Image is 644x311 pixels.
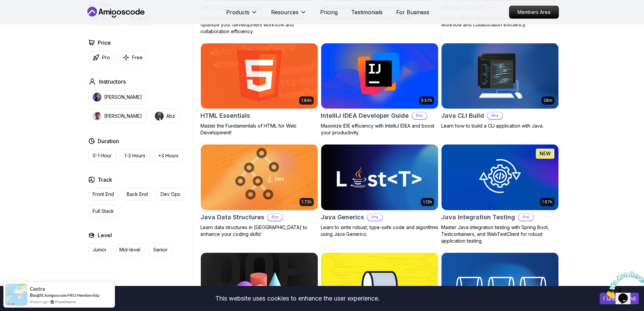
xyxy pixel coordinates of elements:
[155,112,164,120] img: instructor img
[119,246,140,253] p: Mid-level
[98,39,111,47] h2: Price
[88,205,118,218] button: Full Stack
[5,291,590,306] div: This website uses cookies to enhance the user experience.
[166,113,175,119] p: Abz
[200,224,318,238] p: Learn data structures in [GEOGRAPHIC_DATA] to enhance your coding skills!
[104,113,142,119] p: [PERSON_NAME]
[93,208,114,215] p: Full Stack
[115,243,145,256] button: Mid-level
[30,299,48,305] span: 8 hours ago
[367,214,382,221] p: Pro
[600,293,639,304] button: Accept cookies
[200,111,250,120] h2: HTML Essentials
[120,149,150,162] button: 1-3 Hours
[268,214,283,221] p: Pro
[132,54,143,61] p: Free
[88,243,111,256] button: Junior
[158,152,178,159] p: +3 Hours
[396,8,429,16] a: For Business
[124,152,145,159] p: 1-3 Hours
[156,188,185,201] button: Dev Ops
[88,109,146,124] button: instructor img[PERSON_NAME]
[540,150,551,157] p: NEW
[93,112,101,120] img: instructor img
[441,43,559,130] a: Java CLI Build card28mJava CLI BuildProLearn how to build a CLI application with Java.
[3,3,5,8] span: 1
[149,243,172,256] button: Senior
[320,8,338,16] a: Pricing
[127,191,148,198] p: Back End
[200,144,318,238] a: Java Data Structures card1.72hJava Data StructuresProLearn data structures in [GEOGRAPHIC_DATA] t...
[118,51,147,64] button: Free
[542,199,552,205] p: 1.67h
[441,123,559,129] p: Learn how to build a CLI application with Java.
[226,8,258,22] button: Products
[93,152,112,159] p: 0-1 Hour
[98,176,112,184] h2: Track
[421,98,432,103] p: 5.57h
[55,299,76,305] a: ProveSource
[423,199,432,205] p: 1.13h
[321,224,438,238] p: Learn to write robust, type-safe code and algorithms using Java Generics.
[3,3,45,29] img: Chat attention grabber
[302,199,312,205] p: 1.72h
[104,94,142,101] p: [PERSON_NAME]
[442,145,558,210] img: Java Integration Testing card
[519,214,533,221] p: Pro
[441,213,515,222] h2: Java Integration Testing
[201,43,318,109] img: HTML Essentials card
[201,145,318,210] img: Java Data Structures card
[200,123,318,136] p: Master the Fundamentals of HTML for Web Development!
[321,111,409,120] h2: IntelliJ IDEA Developer Guide
[98,137,119,145] h2: Duration
[200,213,264,222] h2: Java Data Structures
[161,191,180,198] p: Dev Ops
[509,6,559,19] a: Members Area
[153,246,168,253] p: Senior
[200,43,318,136] a: HTML Essentials card1.84hHTML EssentialsMaster the Fundamentals of HTML for Web Development!
[441,144,559,244] a: Java Integration Testing card1.67hNEWJava Integration TestingProMaster Java integration testing w...
[44,293,99,298] a: Amigoscode PRO Membership
[602,269,644,301] iframe: chat widget
[441,224,559,244] p: Master Java integration testing with Spring Boot, Testcontainers, and WebTestClient for robust ap...
[301,98,312,103] p: 1.84h
[321,43,438,136] a: IntelliJ IDEA Developer Guide card5.57hIntelliJ IDEA Developer GuideProMaximize IDE efficiency wi...
[102,54,110,61] p: Pro
[5,284,27,306] img: provesource social proof notification image
[122,188,152,201] button: Back End
[98,231,112,239] h2: Level
[441,111,484,120] h2: Java CLI Build
[321,144,438,238] a: Java Generics card1.13hJava GenericsProLearn to write robust, type-safe code and algorithms using...
[93,191,114,198] p: Front End
[88,149,116,162] button: 0-1 Hour
[93,246,106,253] p: Junior
[509,6,558,18] p: Members Area
[88,188,118,201] button: Front End
[88,51,114,64] button: Pro
[351,8,383,16] a: Testimonials
[321,145,438,210] img: Java Generics card
[544,98,552,103] p: 28m
[442,43,558,109] img: Java CLI Build card
[200,15,318,35] p: Master advanced Git and GitHub techniques to optimize your development workflow and collaboration...
[154,149,183,162] button: +3 Hours
[99,77,126,86] h2: Instructors
[226,8,249,16] p: Products
[88,90,146,105] button: instructor img[PERSON_NAME]
[30,286,45,292] span: Castra
[271,8,299,16] p: Resources
[321,213,364,222] h2: Java Generics
[30,292,44,298] span: Bought
[412,112,427,119] p: Pro
[271,8,307,22] button: Resources
[318,42,441,110] img: IntelliJ IDEA Developer Guide card
[321,123,438,136] p: Maximize IDE efficiency with IntelliJ IDEA and boost your productivity.
[150,109,180,124] button: instructor imgAbz
[487,112,502,119] p: Pro
[93,93,101,102] img: instructor img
